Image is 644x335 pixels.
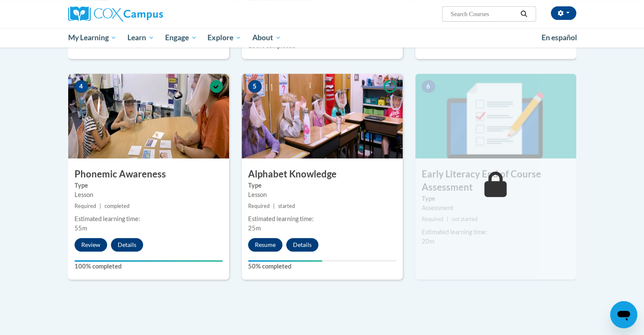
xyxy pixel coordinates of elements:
[422,194,570,203] label: Type
[55,28,589,47] div: Main menu
[68,168,229,181] h3: Phonemic Awareness
[75,262,223,271] label: 100% completed
[75,190,223,199] div: Lesson
[252,33,281,43] span: About
[447,216,448,222] span: |
[415,168,576,194] h3: Early Literacy End of Course Assessment
[202,28,247,47] a: Explore
[111,238,143,252] button: Details
[75,260,223,262] div: Your progress
[536,29,583,47] a: En español
[542,33,577,42] span: En español
[278,203,295,209] span: started
[517,9,530,19] button: Search
[242,168,403,181] h3: Alphabet Knowledge
[450,9,517,19] input: Search Courses
[68,74,229,158] img: Course Image
[248,238,282,252] button: Resume
[242,74,403,158] img: Course Image
[100,203,101,209] span: |
[422,238,434,245] span: 20m
[68,33,116,43] span: My Learning
[207,33,241,43] span: Explore
[422,80,435,93] span: 6
[122,28,160,47] a: Learn
[75,80,88,93] span: 4
[248,224,261,232] span: 25m
[415,74,576,158] img: Course Image
[75,181,223,190] label: Type
[273,203,275,209] span: |
[422,216,443,222] span: Required
[75,214,223,224] div: Estimated learning time:
[286,238,318,252] button: Details
[248,214,396,224] div: Estimated learning time:
[75,238,107,252] button: Review
[247,28,287,47] a: About
[248,203,270,209] span: Required
[610,301,637,328] iframe: Button to launch messaging window
[452,216,478,222] span: not started
[165,33,197,43] span: Engage
[551,6,576,20] button: Account Settings
[105,203,130,209] span: completed
[68,6,163,22] img: Cox Campus
[160,28,202,47] a: Engage
[248,262,396,271] label: 50% completed
[127,33,154,43] span: Learn
[422,227,570,237] div: Estimated learning time:
[63,28,122,47] a: My Learning
[75,203,96,209] span: Required
[68,6,229,22] a: Cox Campus
[248,260,322,262] div: Your progress
[248,190,396,199] div: Lesson
[248,181,396,190] label: Type
[248,80,262,93] span: 5
[422,203,570,213] div: Assessment
[75,224,87,232] span: 55m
